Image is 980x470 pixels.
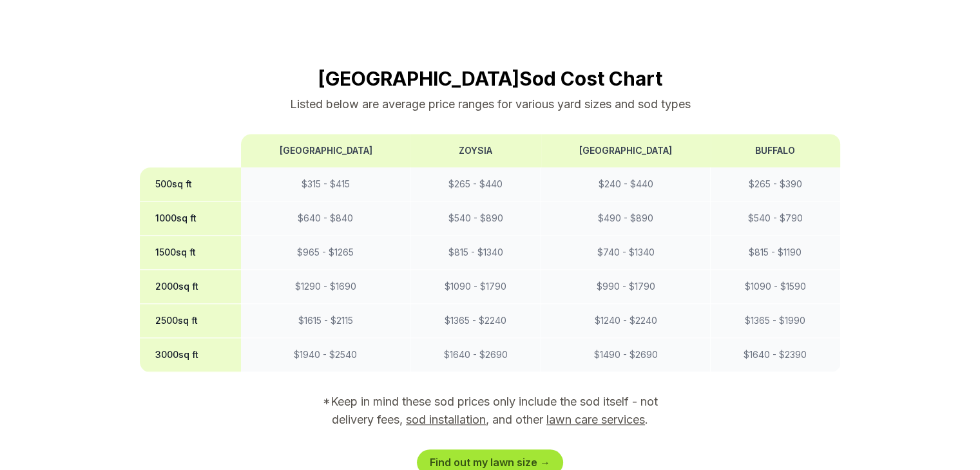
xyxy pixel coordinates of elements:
td: $ 1365 - $ 2240 [410,304,541,338]
td: $ 815 - $ 1340 [410,236,541,270]
th: 3000 sq ft [140,338,242,372]
p: Listed below are average price ranges for various yard sizes and sod types [140,95,841,113]
td: $ 540 - $ 890 [410,202,541,236]
td: $ 965 - $ 1265 [241,236,410,270]
td: $ 1090 - $ 1790 [410,270,541,304]
th: Zoysia [410,134,541,167]
th: [GEOGRAPHIC_DATA] [541,134,711,167]
td: $ 1365 - $ 1990 [711,304,840,338]
td: $ 315 - $ 415 [241,167,410,202]
td: $ 1940 - $ 2540 [241,338,410,372]
td: $ 1240 - $ 2240 [541,304,711,338]
th: [GEOGRAPHIC_DATA] [241,134,410,167]
td: $ 1640 - $ 2690 [410,338,541,372]
a: sod installation [406,413,486,426]
td: $ 815 - $ 1190 [711,236,840,270]
th: 500 sq ft [140,167,242,202]
td: $ 990 - $ 1790 [541,270,711,304]
td: $ 490 - $ 890 [541,202,711,236]
td: $ 265 - $ 390 [711,167,840,202]
a: lawn care services [546,413,645,426]
td: $ 265 - $ 440 [410,167,541,202]
td: $ 740 - $ 1340 [541,236,711,270]
td: $ 1490 - $ 2690 [541,338,711,372]
th: 1000 sq ft [140,202,242,236]
h2: [GEOGRAPHIC_DATA] Sod Cost Chart [140,67,841,90]
p: *Keep in mind these sod prices only include the sod itself - not delivery fees, , and other . [305,393,676,429]
td: $ 1615 - $ 2115 [241,304,410,338]
td: $ 240 - $ 440 [541,167,711,202]
td: $ 1290 - $ 1690 [241,270,410,304]
th: 2000 sq ft [140,270,242,304]
th: 2500 sq ft [140,304,242,338]
th: 1500 sq ft [140,236,242,270]
td: $ 1640 - $ 2390 [711,338,840,372]
td: $ 640 - $ 840 [241,202,410,236]
th: Buffalo [711,134,840,167]
td: $ 540 - $ 790 [711,202,840,236]
td: $ 1090 - $ 1590 [711,270,840,304]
